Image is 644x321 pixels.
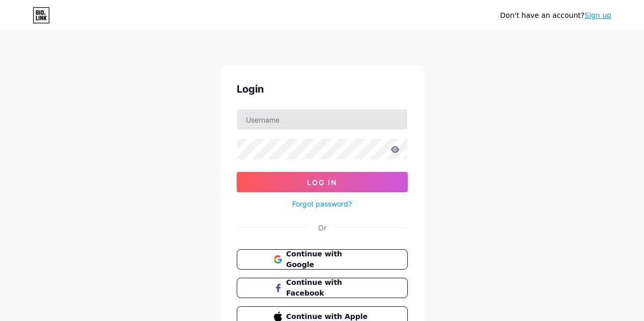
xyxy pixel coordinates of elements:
[307,178,337,187] span: Log In
[237,109,407,130] input: Username
[237,249,408,270] button: Continue with Google
[286,249,370,270] span: Continue with Google
[286,277,370,299] span: Continue with Facebook
[292,198,352,209] a: Forgot password?
[584,11,611,19] a: Sign up
[237,172,408,192] button: Log In
[318,222,326,233] div: Or
[237,81,408,97] div: Login
[500,10,611,21] div: Don't have an account?
[237,278,408,298] button: Continue with Facebook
